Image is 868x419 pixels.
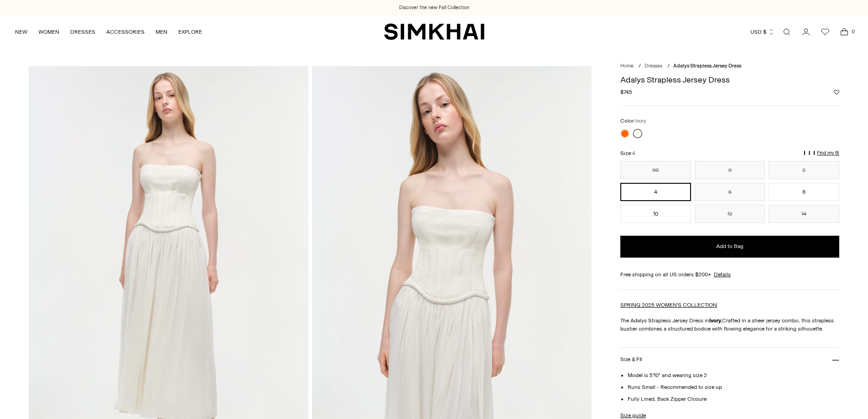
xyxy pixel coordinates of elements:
label: Size: [620,149,635,158]
a: Open search modal [778,23,796,41]
h1: Adalys Strapless Jersey Dress [620,76,839,84]
span: Ivory [635,118,646,124]
a: NEW [15,22,27,42]
a: Home [620,63,634,69]
a: Discover the new Fall Collection [399,4,469,11]
div: / [639,62,641,70]
li: Runs Small - Recommended to size up [628,383,839,391]
a: Details [714,270,731,279]
button: 0 [695,161,765,179]
a: Dresses [645,63,662,69]
a: Wishlist [816,23,834,41]
button: 00 [620,161,691,179]
a: Open cart modal [835,23,853,41]
button: 14 [769,205,839,223]
li: Fully Lined, Back Zipper Closure [628,395,839,403]
button: 12 [695,205,765,223]
a: SIMKHAI [384,23,484,41]
label: Color: [620,117,646,125]
a: MEN [156,22,167,42]
h3: Size & Fit [620,357,642,362]
button: 6 [695,183,765,201]
a: DRESSES [70,22,95,42]
div: Free shipping on all US orders $200+ [620,270,839,279]
a: WOMEN [38,22,59,42]
span: 0 [849,27,857,36]
li: Model is 5'10" and wearing size 2 [628,371,839,379]
a: SPRING 2025 WOMEN'S COLLECTION [620,302,717,308]
button: 8 [769,183,839,201]
a: EXPLORE [178,22,202,42]
span: Add to Bag [716,243,743,250]
nav: breadcrumbs [620,62,839,70]
button: Add to Bag [620,236,839,258]
a: Go to the account page [797,23,815,41]
button: Add to Wishlist [834,89,839,95]
p: The Adalys Strapless Jersey Dress in Crafted in a sheer jersey combo, this strapless bustier comb... [620,316,839,333]
button: USD $ [750,22,774,42]
button: 4 [620,183,691,201]
span: $745 [620,88,632,96]
button: 10 [620,205,691,223]
button: 2 [769,161,839,179]
span: Adalys Strapless Jersey Dress [673,63,741,69]
a: ACCESSORIES [106,22,145,42]
button: Size & Fit [620,348,839,371]
div: / [667,62,670,70]
strong: Ivory. [709,317,722,324]
span: 4 [632,150,635,156]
